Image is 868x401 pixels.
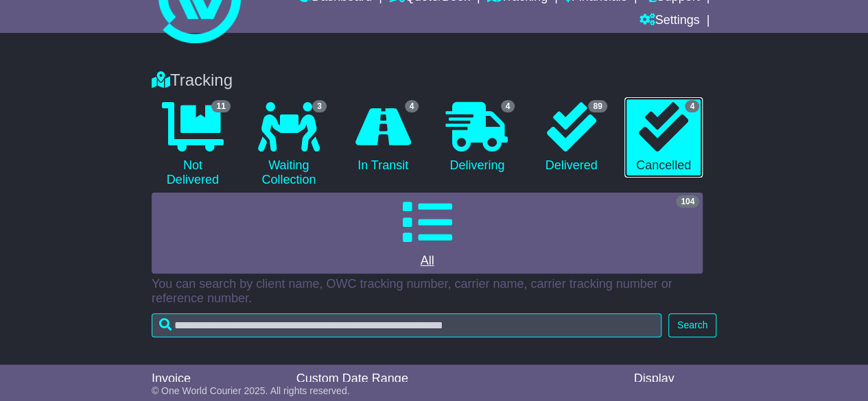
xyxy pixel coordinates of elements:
[634,372,717,387] div: Display
[624,97,703,178] a: 4 Cancelled
[344,97,422,178] a: 4 In Transit
[501,100,515,112] span: 4
[588,100,607,112] span: 89
[676,195,699,208] span: 104
[211,100,230,112] span: 11
[639,10,699,33] a: Settings
[152,97,234,193] a: 11 Not Delivered
[152,385,350,396] span: © One World Courier 2025. All rights reserved.
[145,71,723,90] div: Tracking
[152,193,703,274] a: 104 All
[685,100,699,112] span: 4
[436,97,518,178] a: 4 Delivering
[668,313,716,337] button: Search
[248,97,330,193] a: 3 Waiting Collection
[405,100,419,112] span: 4
[152,372,283,387] div: Invoice
[532,97,610,178] a: 89 Delivered
[296,372,476,387] div: Custom Date Range
[312,100,327,112] span: 3
[152,277,716,306] p: You can search by client name, OWC tracking number, carrier name, carrier tracking number or refe...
